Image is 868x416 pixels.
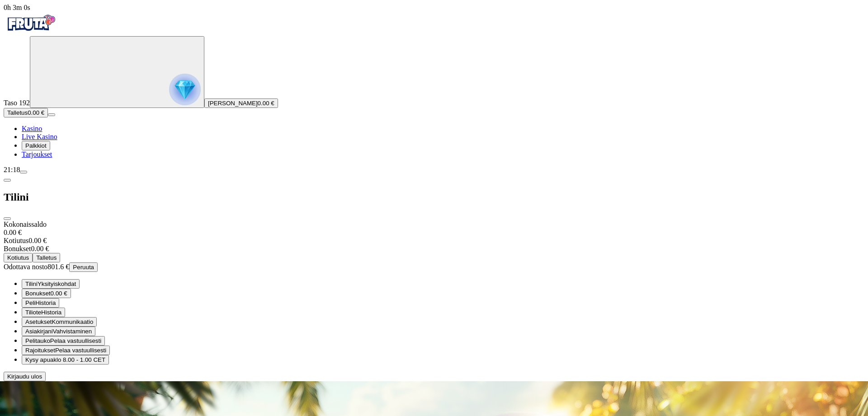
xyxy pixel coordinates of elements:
[25,142,47,149] span: Palkkiot
[22,133,57,140] a: poker-chip iconLive Kasino
[50,337,101,344] span: Pelaa vastuullisesti
[4,229,864,237] div: 0.00 €
[22,150,52,158] a: gift-inverted iconTarjoukset
[7,109,28,116] span: Talletus
[4,245,31,252] span: Bonukset
[4,28,58,36] a: Fruta
[4,237,864,245] div: 0.00 €
[25,309,41,316] span: Tiliote
[4,166,20,173] span: 21:18
[22,125,42,132] span: Kasino
[4,191,864,203] h2: Tilini
[25,328,53,335] span: Asiakirjani
[22,279,80,289] button: user-circle iconTiliniYksityiskohdat
[25,280,38,287] span: Tilini
[22,317,97,327] button: toggle iconAsetuksetKommunikaatio
[22,125,42,132] a: diamond iconKasino
[41,309,61,316] span: Historia
[25,318,52,325] span: Asetukset
[38,280,76,287] span: Yksityiskohdat
[35,299,56,306] span: Historia
[52,318,94,325] span: Kommunikaatio
[47,263,69,271] span: 801.6 €
[4,12,58,34] img: Fruta
[30,36,204,108] button: reward progress
[22,150,52,158] span: Tarjoukset
[25,299,35,306] span: Peli
[48,113,55,116] button: menu
[4,372,46,381] button: Kirjaudu ulos
[4,99,30,107] span: Taso 192
[4,237,28,244] span: Kotiutus
[22,327,95,336] button: document iconAsiakirjaniVahvistaminen
[4,217,11,220] button: close
[22,355,109,365] button: headphones iconKysy apuaklo 8.00 - 1.00 CET
[4,4,30,11] span: user session time
[22,336,105,346] button: clock iconPelitaukoPelaa vastuullisesti
[4,220,864,237] div: Kokonaissaldo
[20,171,27,173] button: menu
[25,290,51,297] span: Bonukset
[208,100,258,107] span: [PERSON_NAME]
[22,308,65,317] button: transactions iconTilioteHistoria
[4,108,48,117] button: Talletusplus icon0.00 €
[4,179,11,182] button: chevron-left icon
[69,262,98,272] button: Peruuta
[22,346,110,355] button: limits iconRajoituksetPelaa vastuullisesti
[36,254,57,261] span: Talletus
[51,290,67,297] span: 0.00 €
[4,12,864,159] nav: Primary
[4,263,47,271] span: Odottava nosto
[258,100,274,107] span: 0.00 €
[22,133,57,140] span: Live Kasino
[73,264,94,271] span: Peruuta
[22,289,71,298] button: smiley iconBonukset0.00 €
[204,98,278,108] button: [PERSON_NAME]0.00 €
[7,254,29,261] span: Kotiutus
[4,253,33,262] button: Kotiutus
[25,356,53,363] span: Kysy apua
[28,109,44,116] span: 0.00 €
[169,74,201,105] img: reward progress
[7,373,42,380] span: Kirjaudu ulos
[53,356,105,363] span: klo 8.00 - 1.00 CET
[55,347,106,354] span: Pelaa vastuullisesti
[25,337,50,344] span: Pelitauko
[53,328,92,335] span: Vahvistaminen
[22,141,50,150] button: reward iconPalkkiot
[25,347,55,354] span: Rajoitukset
[4,245,864,253] div: 0.00 €
[33,253,60,262] button: Talletus
[22,298,59,308] button: history iconPeliHistoria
